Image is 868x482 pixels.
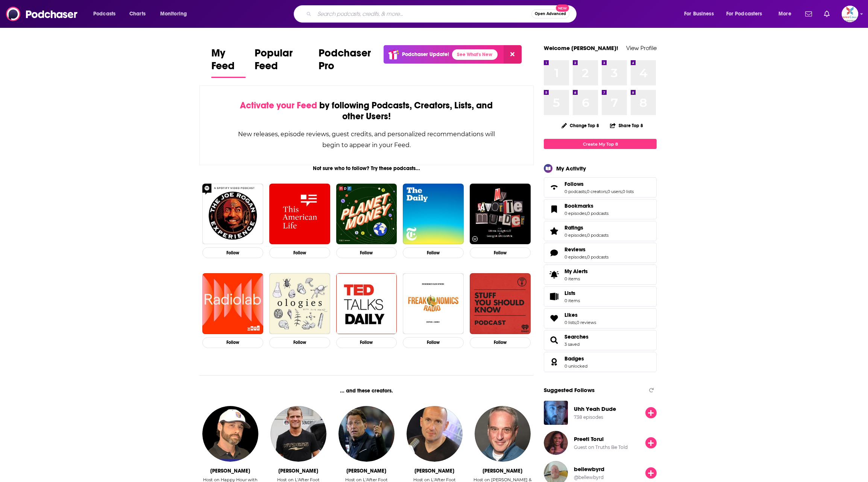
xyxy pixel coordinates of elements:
button: Follow [336,337,397,348]
a: Reviews [565,246,609,253]
span: New [556,5,569,12]
span: Lists [565,290,575,296]
span: Logged in as josh.delacy [842,6,858,22]
img: Freakonomics Radio [403,273,464,334]
a: Searches [565,333,589,340]
a: Lists [544,286,657,307]
a: 0 lists [565,320,576,325]
span: Bookmarks [544,199,657,219]
button: open menu [721,8,773,20]
a: The Joe Rogan Experience [202,184,263,245]
a: 0 episodes [565,254,586,260]
a: Show notifications dropdown [821,8,833,20]
a: 0 unlocked [565,363,587,369]
span: , [622,189,622,194]
button: Follow [645,437,657,449]
a: Podchaser Pro [319,47,379,78]
img: Ologies with Alie Ward [269,273,330,334]
img: John Hardin [202,406,258,462]
span: bellewbyrd [574,465,604,473]
img: Preeti Torul [544,431,568,455]
a: Follows [565,181,634,187]
img: Planet Money [336,184,397,245]
span: Lists [546,291,561,302]
div: Daniel Riolo [346,468,386,474]
a: See What's New [452,49,498,60]
span: , [576,320,577,325]
a: Daniel Riolo [338,406,394,462]
span: Ratings [544,221,657,241]
div: My Activity [556,165,586,172]
a: 0 podcasts [587,254,609,260]
a: 3 saved [565,342,580,347]
span: Reviews [565,246,586,253]
a: My Feed [211,47,246,78]
span: My Alerts [565,268,588,275]
button: Follow [336,247,397,258]
span: Follows [565,181,584,187]
button: open menu [679,8,723,20]
img: Gilbert Brisbois [407,406,462,462]
a: The Daily [403,184,464,245]
a: Show notifications dropdown [802,8,815,20]
button: open menu [773,8,801,20]
img: My Favorite Murder with Karen Kilgariff and Georgia Hardstark [470,184,531,245]
button: Follow [470,337,531,348]
span: Popular Feed [255,47,310,77]
a: Ratings [565,224,609,231]
a: This American Life [269,184,330,245]
a: 0 reviews [577,320,596,325]
span: Reviews [544,243,657,263]
div: by following Podcasts, Creators, Lists, and other Users! [237,100,496,122]
div: John Hardin [210,468,250,474]
span: Charts [129,9,146,19]
span: , [607,189,607,194]
span: 0 items [565,276,588,281]
span: Preeti Torul [574,435,604,442]
a: 0 podcasts [587,211,609,216]
span: Lists [565,290,580,296]
span: My Feed [211,47,246,77]
a: 0 users [607,189,622,194]
a: 0 podcasts [587,233,609,238]
a: Searches [546,335,561,345]
span: Badges [565,355,584,362]
img: Dan Bernstein [475,406,530,462]
button: Change Top 8 [557,121,604,130]
button: Follow [403,337,464,348]
a: Ratings [546,226,561,236]
a: Charts [124,8,150,20]
span: Bookmarks [565,202,593,209]
button: open menu [155,8,197,20]
img: Uhh Yeah Dude [544,401,568,425]
span: Searches [544,330,657,350]
button: Follow [202,337,263,348]
img: Stuff You Should Know [470,273,531,334]
span: For Business [684,9,714,19]
div: 738 episodes [574,414,603,420]
a: 0 creators [587,189,607,194]
button: Follow [645,467,657,479]
a: Bookmarks [546,204,561,214]
div: @bellewbyrd [574,474,604,480]
span: My Alerts [546,269,561,280]
button: Follow [403,247,464,258]
a: 0 podcasts [565,189,586,194]
a: Uhh Yeah Dude [574,405,616,412]
img: TED Talks Daily [336,273,397,334]
img: Radiolab [202,273,263,334]
button: Open AdvancedNew [531,9,569,18]
button: Show profile menu [842,6,858,22]
span: Open Advanced [535,12,566,16]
